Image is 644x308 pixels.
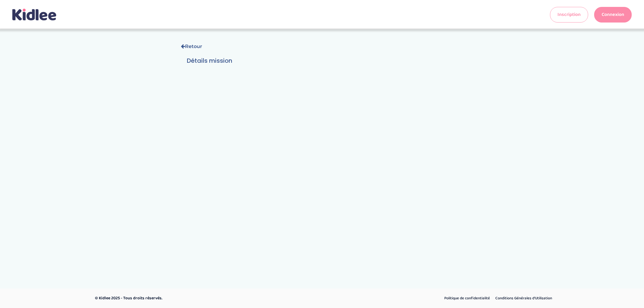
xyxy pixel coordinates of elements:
[181,44,202,49] a: Retour
[550,7,588,23] a: Inscription
[594,7,632,23] a: Connexion
[442,294,492,302] a: Politique de confidentialité
[187,56,457,65] h3: Détails mission
[95,295,348,301] p: © Kidlee 2025 - Tous droits réservés.
[493,294,554,302] a: Conditions Générales d’Utilisation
